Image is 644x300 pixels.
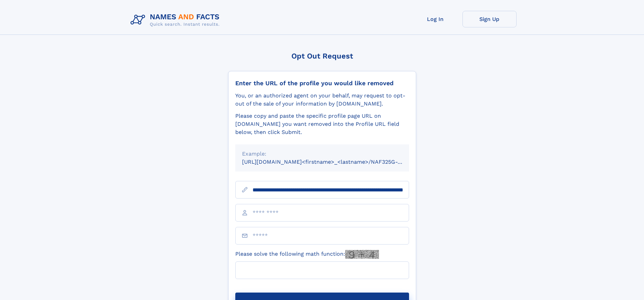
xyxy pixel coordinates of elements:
[242,150,402,158] div: Example:
[408,11,462,27] a: Log In
[235,92,409,108] div: You, or an authorized agent on your behalf, may request to opt-out of the sale of your informatio...
[462,11,517,27] a: Sign Up
[228,52,416,60] div: Opt Out Request
[235,112,409,136] div: Please copy and paste the specific profile page URL on [DOMAIN_NAME] you want removed into the Pr...
[235,79,409,87] div: Enter the URL of the profile you would like removed
[128,11,225,29] img: Logo Names and Facts
[235,250,379,259] label: Please solve the following math function:
[242,159,422,165] small: [URL][DOMAIN_NAME]<firstname>_<lastname>/NAF325G-xxxxxxxx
